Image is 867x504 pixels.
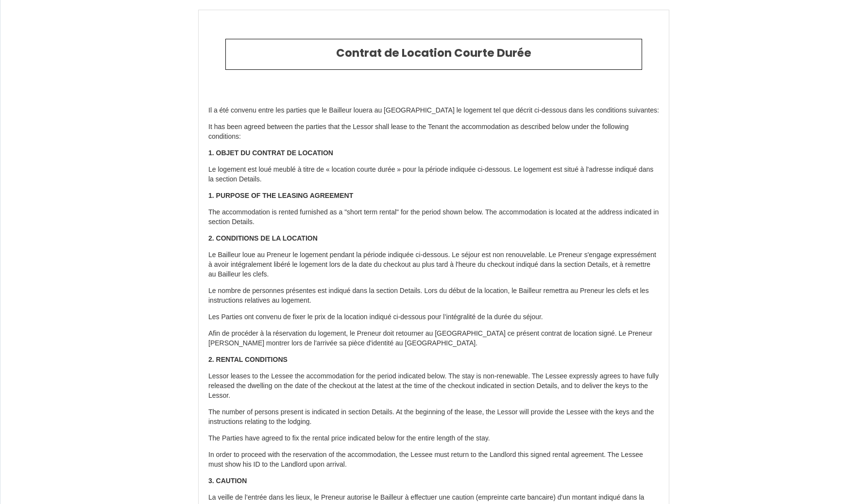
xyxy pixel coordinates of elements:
p: The Parties have agreed to fix the rental price indicated below for the entire length of the stay. [208,434,659,443]
strong: 1. PURPOSE OF THE LEASING AGREEMENT [208,192,353,199]
p: Lessor leases to the Lessee the accommodation for the period indicated below. The stay is non-ren... [208,372,659,401]
p: Il a été convenu entre les parties que le Bailleur louera au [GEOGRAPHIC_DATA] le logement tel qu... [208,106,659,115]
strong: 2. RENTAL CONDITIONS [208,356,288,363]
strong: 2. CONDITIONS DE LA LOCATION [208,234,318,242]
p: Les Parties ont convenu de fixer le prix de la location indiqué ci-dessous pour l’intégralité de ... [208,312,659,322]
p: In order to proceed with the reservation of the accommodation, the Lessee must return to the Land... [208,450,659,470]
strong: 1. OBJET DU CONTRAT DE LOCATION [208,149,333,157]
p: It has been agreed between the parties that the Lessor shall lease to the Tenant the accommodatio... [208,122,659,142]
p: Le logement est loué meublé à titre de « location courte durée » pour la période indiquée ci-dess... [208,165,659,184]
p: The accommodation is rented furnished as a "short term rental" for the period shown below. The ac... [208,208,659,227]
p: The number of persons present is indicated in section Details. At the beginning of the lease, the... [208,407,659,427]
strong: 3. CAUTION [208,477,247,485]
p: Le nombre de personnes présentes est indiqué dans la section Details. Lors du début de la locatio... [208,286,659,306]
p: Le Bailleur loue au Preneur le logement pendant la période indiquée ci-dessous. Le séjour est non... [208,250,659,279]
p: Afin de procéder à la réservation du logement, le Preneur doit retourner au [GEOGRAPHIC_DATA] ce ... [208,329,659,348]
h2: Contrat de Location Courte Durée [233,47,634,60]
